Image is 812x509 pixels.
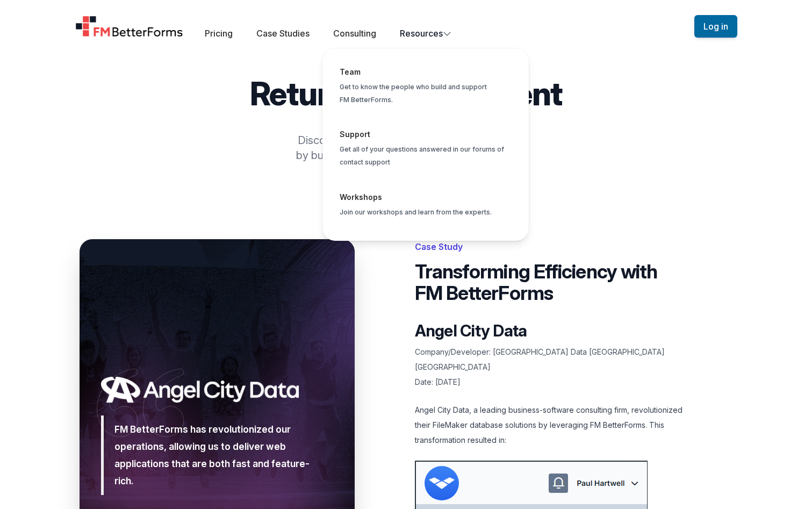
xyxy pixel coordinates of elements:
[80,77,733,110] p: Return on Investment
[415,239,690,254] p: Case Study
[400,27,451,40] button: Resources Team Get to know the people who build and support FM BetterForms. Support Get all of yo...
[340,67,361,76] a: Team
[62,13,750,40] nav: Global
[415,261,690,304] h1: Transforming Efficiency with FM BetterForms
[114,421,322,490] p: FM BetterForms has revolutionized our operations, allowing us to deliver web applications that ar...
[340,130,370,139] a: Support
[80,62,733,75] h2: Case Studies
[75,16,184,37] a: Home
[256,28,310,39] a: Case Studies
[415,403,690,448] p: Angel City Data, a leading business-software consulting firm, revolutionized their FileMaker data...
[415,345,690,390] p: Company/Developer: [GEOGRAPHIC_DATA] Data [GEOGRAPHIC_DATA] [GEOGRAPHIC_DATA] Date: [DATE]
[415,321,690,340] h2: Angel City Data
[694,15,737,38] button: Log in
[333,28,376,39] a: Consulting
[340,192,382,202] a: Workshops
[251,133,561,163] p: Discover the ROI developers have achieved by building applications with FM BetterForms
[205,28,233,39] a: Pricing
